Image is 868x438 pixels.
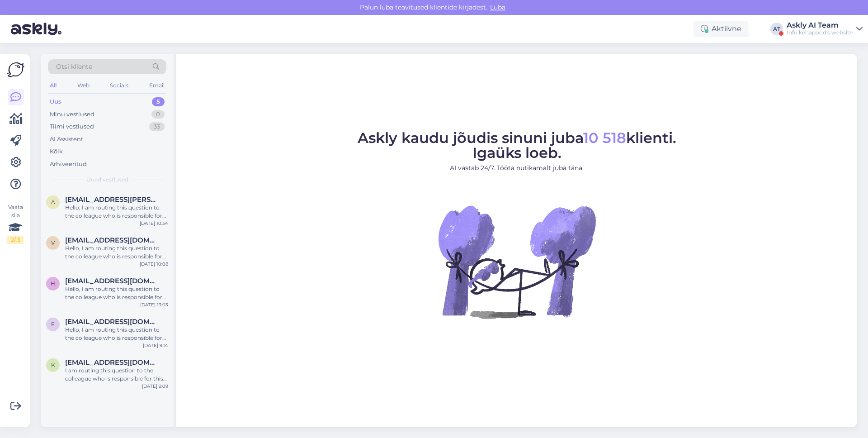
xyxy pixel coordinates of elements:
a: Askly AI TeamInfo kehapood's website [787,22,863,36]
div: Socials [108,80,130,91]
div: Aktiivne [693,21,749,37]
span: h [51,280,55,287]
div: Kõik [50,147,63,156]
div: Info kehapood's website [787,29,853,36]
span: varvara.bazhukova@gmail.com [65,236,159,244]
span: Uued vestlused [86,176,128,184]
p: AI vastab 24/7. Tööta nutikamalt juba täna. [358,163,676,173]
div: AT [770,23,783,35]
div: 0 [151,110,165,119]
div: [DATE] 9:14 [143,342,168,349]
span: helinmarkus@hotmail.com [65,277,159,285]
div: Tiimi vestlused [50,122,94,131]
div: Hello, I am routing this question to the colleague who is responsible for this topic. The reply m... [65,285,168,301]
div: Email [147,80,166,91]
div: Web [75,80,91,91]
span: k [51,362,55,368]
div: I am routing this question to the colleague who is responsible for this topic. The reply might ta... [65,367,168,383]
span: v [51,239,55,246]
div: [DATE] 10:34 [140,220,168,227]
div: All [48,80,58,91]
div: [DATE] 9:09 [142,383,168,390]
span: Otsi kliente [56,62,92,71]
span: Askly kaudu jõudis sinuni juba klienti. Igaüks loeb. [358,129,676,162]
div: AI Assistent [50,135,83,144]
span: abigai@peterson.ee [65,195,159,204]
div: Hello, I am routing this question to the colleague who is responsible for this topic. The reply m... [65,204,168,220]
div: 2 / 3 [7,236,24,244]
div: Hello, I am routing this question to the colleague who is responsible for this topic. The reply m... [65,244,168,261]
div: Hello, I am routing this question to the colleague who is responsible for this topic. The reply m... [65,326,168,342]
span: 10 518 [583,129,626,147]
div: Arhiveeritud [50,160,87,169]
span: a [51,199,55,205]
div: 5 [152,97,165,106]
img: Askly Logo [7,61,24,78]
div: Uus [50,97,61,106]
div: [DATE] 10:08 [140,261,168,267]
span: flowerindex@gmail.com [65,318,159,326]
img: No Chat active [435,180,598,343]
div: Askly AI Team [787,22,853,29]
div: Vaata siia [7,203,24,244]
span: f [51,321,55,328]
div: 33 [149,122,165,131]
span: Luba [487,3,508,11]
div: [DATE] 13:03 [140,301,168,308]
span: keili.lind45@gmail.com [65,358,159,367]
div: Minu vestlused [50,110,94,119]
